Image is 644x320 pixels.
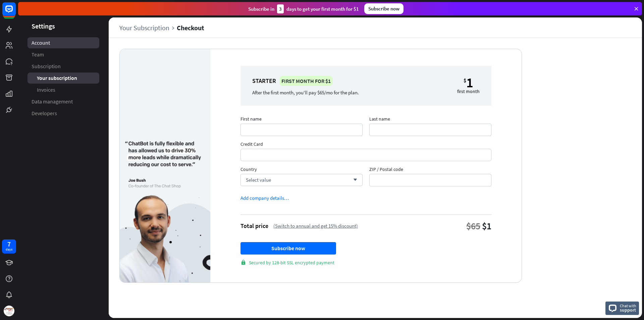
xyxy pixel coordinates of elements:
i: arrow_down [350,178,357,182]
div: $65 [466,220,480,232]
span: Your subscription [37,75,77,82]
div: First month for $1 [279,76,333,86]
div: After the first month, you'll pay $65/mo for the plan. [252,89,359,96]
span: Select value [246,177,271,183]
span: Invoices [37,86,55,93]
span: Subscription [32,63,61,70]
input: ZIP / Postal code [369,174,491,186]
div: days [6,247,12,252]
div: Secured by 128-bit SSL encrypted payment [240,260,491,266]
div: first month [457,88,480,94]
iframe: Billing information [246,149,486,161]
a: Team [28,49,99,60]
img: 17017e6dca2a961f0bc0.png [120,141,210,282]
a: Subscription [28,61,99,72]
span: Account [32,39,50,46]
a: Developers [28,108,99,119]
div: (Switch to annual and get 15% discount) [273,223,358,229]
span: Chat with [620,303,636,309]
span: Country [240,166,363,174]
button: Open LiveChat chat widget [5,3,25,23]
span: Last name [369,116,491,124]
a: 7 days [2,239,16,254]
span: Data management [32,98,73,105]
header: Settings [18,21,109,31]
input: Last name [369,124,491,136]
span: Credit Card [240,141,491,149]
div: 1 [466,77,473,88]
small: $ [464,77,466,88]
span: support [620,307,636,313]
a: Your Subscription [119,24,177,32]
div: 7 [7,241,11,247]
div: 3 [277,4,284,13]
a: Data management [28,96,99,107]
div: Subscribe in days to get your first month for $1 [248,4,359,13]
div: Starter [252,76,359,86]
span: Developers [32,110,57,117]
span: ZIP / Postal code [369,166,491,174]
div: Subscribe now [364,3,404,14]
div: Checkout [177,24,204,32]
div: Total price [240,222,268,230]
input: First name [240,124,363,136]
div: $1 [482,220,491,232]
a: Account [28,37,99,48]
i: lock [240,260,246,265]
span: First name [240,116,363,124]
div: Add company details… [240,195,289,201]
a: Invoices [28,84,99,95]
span: Team [32,51,44,58]
button: Subscribe now [240,242,336,255]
